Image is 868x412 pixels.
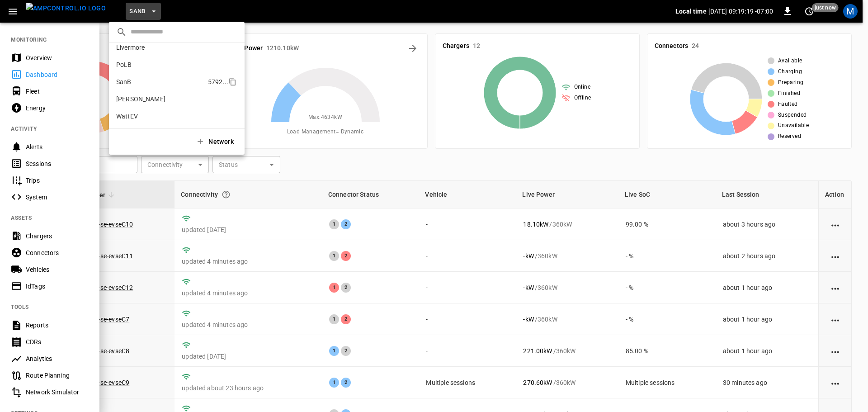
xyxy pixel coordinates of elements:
[228,76,238,87] div: copy
[116,112,204,121] p: WattEV
[190,133,241,151] button: Network
[116,95,207,104] p: [PERSON_NAME]
[116,77,204,86] p: SanB
[116,60,204,69] p: PoLB
[116,43,206,52] p: Livermore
